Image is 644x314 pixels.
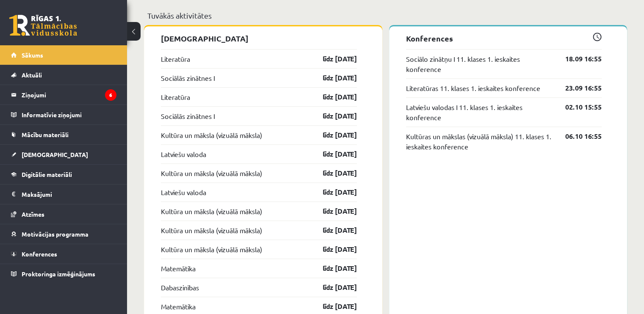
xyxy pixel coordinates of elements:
[11,105,116,124] a: Informatīvie ziņojumi
[308,187,357,197] a: līdz [DATE]
[11,224,116,244] a: Motivācijas programma
[308,111,357,121] a: līdz [DATE]
[308,73,357,83] a: līdz [DATE]
[553,54,602,64] a: 18.09 16:55
[308,301,357,311] a: līdz [DATE]
[161,225,262,235] a: Kultūra un māksla (vizuālā māksla)
[9,15,77,36] a: Rīgas 1. Tālmācības vidusskola
[22,270,95,278] span: Proktoringa izmēģinājums
[553,83,602,93] a: 23.09 16:55
[308,282,357,292] a: līdz [DATE]
[406,33,602,44] p: Konferences
[11,165,116,184] a: Digitālie materiāli
[308,168,357,178] a: līdz [DATE]
[308,225,357,235] a: līdz [DATE]
[308,149,357,159] a: līdz [DATE]
[161,282,199,292] a: Dabaszinības
[105,89,116,101] i: 6
[161,33,357,44] p: [DEMOGRAPHIC_DATA]
[161,168,262,178] a: Kultūra un māksla (vizuālā māksla)
[22,131,69,138] span: Mācību materiāli
[553,102,602,112] a: 02.10 15:55
[161,187,206,197] a: Latviešu valoda
[308,263,357,273] a: līdz [DATE]
[11,85,116,105] a: Ziņojumi6
[161,92,190,102] a: Literatūra
[11,45,116,65] a: Sākums
[161,73,215,83] a: Sociālās zinātnes I
[22,105,116,124] legend: Informatīvie ziņojumi
[161,244,262,254] a: Kultūra un māksla (vizuālā māksla)
[161,130,262,140] a: Kultūra un māksla (vizuālā māksla)
[11,185,116,204] a: Maksājumi
[22,210,44,218] span: Atzīmes
[22,71,42,79] span: Aktuāli
[22,185,116,204] legend: Maksājumi
[161,206,262,216] a: Kultūra un māksla (vizuālā māksla)
[22,85,116,105] legend: Ziņojumi
[406,102,553,122] a: Latviešu valodas I 11. klases 1. ieskaites konference
[161,111,215,121] a: Sociālās zinātnes I
[308,54,357,64] a: līdz [DATE]
[161,149,206,159] a: Latviešu valoda
[11,204,116,224] a: Atzīmes
[406,83,540,93] a: Literatūras 11. klases 1. ieskaites konference
[308,92,357,102] a: līdz [DATE]
[11,145,116,164] a: [DEMOGRAPHIC_DATA]
[308,130,357,140] a: līdz [DATE]
[308,244,357,254] a: līdz [DATE]
[147,10,624,21] p: Tuvākās aktivitātes
[11,65,116,85] a: Aktuāli
[11,125,116,144] a: Mācību materiāli
[11,244,116,264] a: Konferences
[22,230,88,238] span: Motivācijas programma
[11,264,116,284] a: Proktoringa izmēģinājums
[553,131,602,141] a: 06.10 16:55
[406,54,553,74] a: Sociālo zinātņu I 11. klases 1. ieskaites konference
[22,171,72,178] span: Digitālie materiāli
[22,250,57,258] span: Konferences
[22,151,88,158] span: [DEMOGRAPHIC_DATA]
[406,131,553,151] a: Kultūras un mākslas (vizuālā māksla) 11. klases 1. ieskaites konference
[161,54,190,64] a: Literatūra
[161,301,196,311] a: Matemātika
[308,206,357,216] a: līdz [DATE]
[22,51,43,59] span: Sākums
[161,263,196,273] a: Matemātika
